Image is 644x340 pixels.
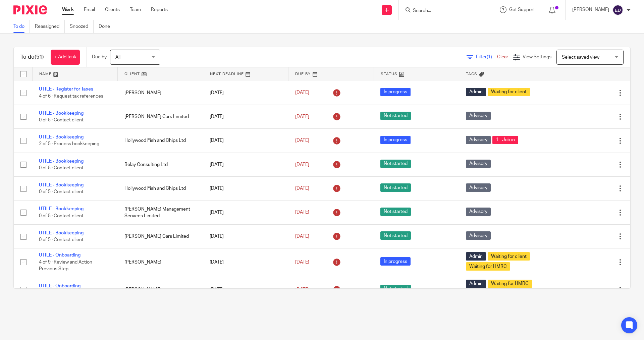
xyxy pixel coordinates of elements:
[118,153,203,176] td: Belay Consulting Ltd
[13,20,30,33] a: To do
[572,6,609,13] p: [PERSON_NAME]
[295,210,309,215] span: [DATE]
[51,50,80,65] a: + Add task
[295,138,309,143] span: [DATE]
[562,55,599,60] span: Select saved view
[118,105,203,128] td: [PERSON_NAME] Cars Limited
[203,276,288,303] td: [DATE]
[92,54,107,60] p: Due by
[380,231,411,240] span: Not started
[203,105,288,128] td: [DATE]
[203,201,288,224] td: [DATE]
[118,201,203,224] td: [PERSON_NAME] Management Services Limited
[380,112,411,120] span: Not started
[466,88,486,96] span: Admin
[380,160,411,168] span: Not started
[466,183,491,192] span: Advisory
[39,87,93,92] a: UTILE - Register for Taxes
[203,248,288,276] td: [DATE]
[118,225,203,248] td: [PERSON_NAME] Cars Limited
[39,142,99,147] span: 2 of 5 · Process bookkeeping
[466,262,510,271] span: Waiting for HMRC
[476,55,497,59] span: Filter
[39,159,84,164] a: UTILE - Bookkeeping
[380,183,411,192] span: Not started
[151,6,168,13] a: Reports
[466,252,486,261] span: Admin
[380,208,411,216] span: Not started
[39,183,84,187] a: UTILE - Bookkeeping
[466,112,491,120] span: Advisory
[497,55,508,59] a: Clear
[488,280,532,288] span: Waiting for HMRC
[70,20,94,33] a: Snoozed
[380,136,411,144] span: In progress
[380,285,411,293] span: Not started
[39,237,84,242] span: 0 of 5 · Contact client
[203,129,288,153] td: [DATE]
[35,54,44,60] span: (51)
[523,55,551,59] span: View Settings
[39,284,80,288] a: UTILE - Onboarding
[115,55,120,60] span: All
[466,208,491,216] span: Advisory
[203,177,288,201] td: [DATE]
[466,136,491,144] span: Advisory
[203,81,288,105] td: [DATE]
[509,7,535,12] span: Get Support
[39,94,103,99] span: 4 of 6 · Request tax references
[130,6,141,13] a: Team
[412,8,473,14] input: Search
[20,54,44,61] h1: To do
[488,252,530,261] span: Waiting for client
[39,253,80,258] a: UTILE - Onboarding
[39,190,84,194] span: 0 of 5 · Contact client
[466,72,477,76] span: Tags
[466,160,491,168] span: Advisory
[118,177,203,201] td: Hollywood Fish and Chips Ltd
[380,257,411,266] span: In progress
[203,225,288,248] td: [DATE]
[39,260,92,272] span: 4 of 9 · Review and Action Previous Step
[295,287,309,292] span: [DATE]
[295,114,309,119] span: [DATE]
[295,186,309,191] span: [DATE]
[39,207,84,211] a: UTILE - Bookkeeping
[39,231,84,235] a: UTILE - Bookkeeping
[105,6,120,13] a: Clients
[118,248,203,276] td: [PERSON_NAME]
[466,280,486,288] span: Admin
[466,231,491,240] span: Advisory
[118,276,203,303] td: [PERSON_NAME]
[84,6,95,13] a: Email
[39,214,84,218] span: 0 of 5 · Contact client
[39,118,84,122] span: 0 of 5 · Contact client
[488,88,530,96] span: Waiting for client
[118,81,203,105] td: [PERSON_NAME]
[487,55,492,59] span: (1)
[39,111,84,116] a: UTILE - Bookkeeping
[295,260,309,265] span: [DATE]
[295,162,309,167] span: [DATE]
[39,166,84,170] span: 0 of 5 · Contact client
[295,91,309,95] span: [DATE]
[492,136,518,144] span: 1 - Job in
[380,88,411,96] span: In progress
[612,5,623,15] img: svg%3E
[118,129,203,153] td: Hollywood Fish and Chips Ltd
[295,234,309,239] span: [DATE]
[13,5,47,14] img: Pixie
[203,153,288,176] td: [DATE]
[99,20,115,33] a: Done
[62,6,74,13] a: Work
[39,135,84,139] a: UTILE - Bookkeeping
[35,20,65,33] a: Reassigned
